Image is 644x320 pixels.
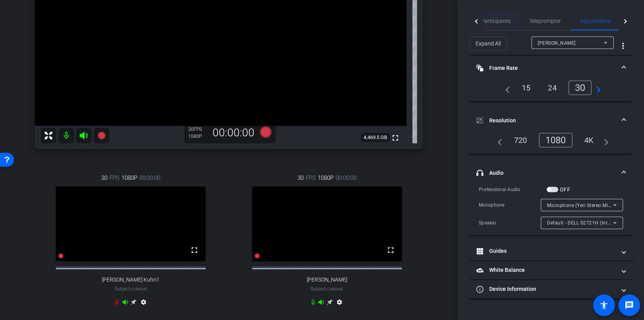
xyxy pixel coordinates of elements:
[101,174,107,182] span: 30
[580,18,610,24] span: Adjustments
[476,285,616,293] mat-panel-title: Device Information
[139,299,148,308] mat-icon: settings
[190,245,199,255] mat-icon: fullscreen
[476,64,616,72] mat-panel-title: Frame Rate
[529,18,561,24] span: Teleprompter
[625,301,634,310] mat-icon: message
[539,133,573,148] div: 1080
[188,133,208,139] div: 1080P
[469,261,632,280] mat-expansion-panel-header: White Balance
[501,83,510,92] mat-icon: navigate_before
[188,126,208,132] div: 30
[542,81,563,94] div: 24
[469,185,632,235] div: Audio
[361,133,390,142] span: 4,469.5 GB
[599,136,609,145] mat-icon: navigate_next
[476,247,616,255] mat-panel-title: Guides
[508,134,533,147] div: 720
[481,18,511,24] span: Participants
[318,174,334,182] span: 1080P
[139,174,160,182] span: 00:00:00
[479,219,541,227] div: Speaker
[618,41,628,50] mat-icon: more_vert
[194,127,202,132] span: FPS
[326,286,327,292] span: -
[130,286,131,292] span: -
[469,133,632,154] div: Resolution
[335,299,344,308] mat-icon: settings
[121,174,137,182] span: 1080P
[114,285,147,292] span: Subject
[102,277,159,283] span: [PERSON_NAME] Kuhn1
[391,133,400,143] mat-icon: fullscreen
[310,285,343,292] span: Subject
[476,36,501,51] span: Expand All
[327,287,343,291] span: Chrome
[386,245,395,255] mat-icon: fullscreen
[469,80,632,101] div: Frame Rate
[469,160,632,185] mat-expansion-panel-header: Audio
[493,136,502,145] mat-icon: navigate_before
[476,169,616,177] mat-panel-title: Audio
[208,126,260,139] div: 00:00:00
[131,287,147,291] span: Chrome
[592,83,601,92] mat-icon: navigate_next
[614,37,632,55] button: More Options for Adjustments Panel
[578,134,600,147] div: 4K
[516,81,537,94] div: 15
[538,40,576,46] span: [PERSON_NAME]
[469,56,632,80] mat-expansion-panel-header: Frame Rate
[469,280,632,299] mat-expansion-panel-header: Device Information
[109,174,119,182] span: FPS
[306,174,316,182] span: FPS
[479,201,541,209] div: Microphone
[298,174,304,182] span: 30
[469,108,632,133] mat-expansion-panel-header: Resolution
[336,174,357,182] span: 00:00:00
[307,277,347,283] span: [PERSON_NAME]
[479,186,547,193] div: Professional Audio
[476,117,616,125] mat-panel-title: Resolution
[568,80,592,95] div: 30
[476,266,616,274] mat-panel-title: White Balance
[469,37,507,50] button: Expand All
[469,242,632,261] mat-expansion-panel-header: Guides
[599,301,609,310] mat-icon: accessibility
[558,186,570,193] label: OFF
